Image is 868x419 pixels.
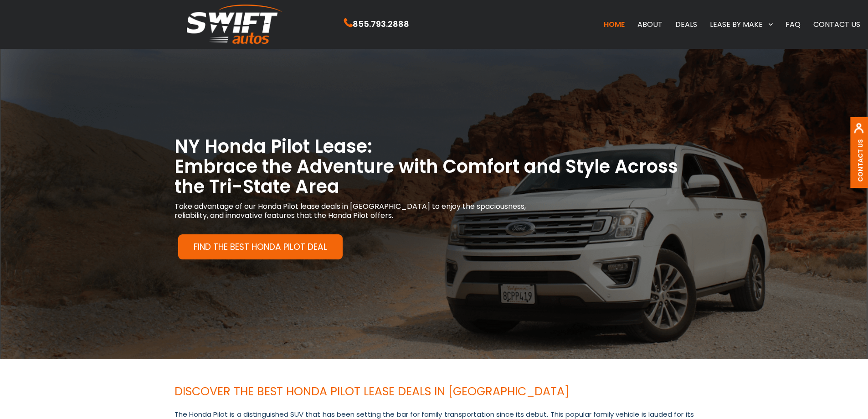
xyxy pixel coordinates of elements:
[853,123,864,139] img: contact us, iconuser
[779,15,807,34] a: FAQ
[178,234,343,259] a: Find the Best Honda Pilot Deal
[187,5,282,44] img: Swift Autos
[175,197,694,220] h2: Take advantage of our Honda Pilot lease deals in [GEOGRAPHIC_DATA] to enjoy the spaciousness, rel...
[631,15,669,34] a: ABOUT
[175,385,694,409] h2: DISCOVER THE BEST HONDA PILOT LEASE DEALS IN [GEOGRAPHIC_DATA]
[175,136,694,197] h1: NY Honda Pilot Lease: Embrace the Adventure with Comfort and Style Across the Tri-State Area
[856,140,865,182] a: Contact Us
[669,15,704,34] a: DEALS
[344,19,409,30] a: 855.793.2888
[807,15,867,34] a: CONTACT US
[353,17,409,31] span: 855.793.2888
[597,15,631,34] a: HOME
[704,15,779,34] a: LEASE BY MAKE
